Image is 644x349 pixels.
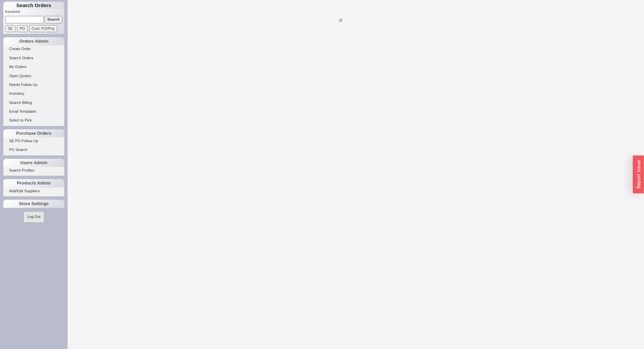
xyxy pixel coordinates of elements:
div: Purchase Orders [3,129,64,137]
a: Select to Pick [3,117,64,124]
div: Orders Admin [3,37,64,45]
a: My Orders [3,63,64,70]
a: Needs Follow Up [3,81,64,88]
input: PO [17,25,28,32]
h1: Search Orders [3,2,64,9]
a: Search Profiles [3,167,64,174]
a: SE PO Follow Up [3,137,64,145]
a: Open Quotes [3,72,64,80]
button: Log Out [23,211,44,222]
div: Products Admin [3,179,64,187]
input: Search [45,16,63,23]
div: Store Settings [3,200,64,208]
input: Cust. PO/Proj [29,25,57,32]
a: Search Orders [3,54,64,62]
a: Email Templates [3,108,64,115]
div: Users Admin [3,159,64,167]
span: Needs Follow Up [9,83,38,87]
a: Create Order [3,45,64,52]
a: Add/Edit Suppliers [3,188,64,195]
a: PO Search [3,146,64,153]
a: Search Billing [3,99,64,106]
a: Inventory [3,90,64,97]
p: Keyword: [5,9,64,16]
input: SE [5,25,16,32]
